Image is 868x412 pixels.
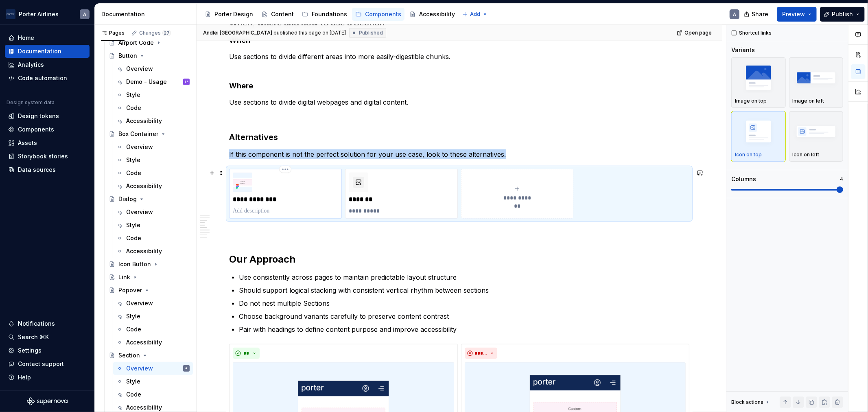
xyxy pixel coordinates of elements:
a: Overview [113,140,193,153]
div: Block actions [731,399,763,405]
p: Should support logical stacking with consistent vertical rhythm between sections [239,285,689,295]
span: Published [359,30,383,36]
div: Overview [126,208,153,216]
a: Section [105,349,193,362]
div: Help [18,373,31,381]
a: Storybook stories [5,150,90,163]
button: Porter AirlinesA [2,5,93,23]
p: Pair with headings to define content purpose and improve accessibility [239,324,689,334]
div: Changes [139,30,171,36]
div: Block actions [731,397,771,408]
div: Accessibility [126,247,162,255]
div: Content [271,10,294,18]
div: Design tokens [18,112,59,120]
svg: Supernova Logo [27,397,68,405]
div: published this page on [DATE] [273,30,346,36]
div: Accessibility [126,403,162,412]
button: placeholderImage on left [789,57,844,108]
span: Andlei [GEOGRAPHIC_DATA] [203,30,272,36]
p: Do not nest multiple Sections [239,298,689,308]
div: Code [126,169,141,177]
div: Contact support [18,360,64,368]
div: Notifications [18,320,55,328]
a: Style [113,219,193,232]
img: placeholder [735,116,782,146]
button: Preview [777,7,817,22]
a: Components [5,123,90,136]
a: Demo - UsageSP [113,75,193,88]
a: Code [113,323,193,336]
h3: Alternatives [229,131,689,143]
div: Variants [731,46,755,54]
button: Share [740,7,774,22]
a: Overview [113,297,193,310]
div: Documentation [18,47,61,55]
a: Airport Code [105,36,193,49]
span: Open page [684,30,712,36]
img: f0306bc8-3074-41fb-b11c-7d2e8671d5eb.png [6,9,15,19]
div: Settings [18,346,42,355]
strong: Where [229,81,253,90]
div: Link [118,273,130,281]
img: placeholder [793,116,840,146]
a: Icon Button [105,258,193,271]
img: placeholder [735,63,782,92]
a: Components [352,8,404,21]
p: 4 [840,176,843,182]
a: Settings [5,344,90,357]
a: Button [105,49,193,62]
p: Use sections to divide digital webpages and digital content. [229,97,689,107]
a: Accessibility [113,245,193,258]
div: Code [126,234,141,242]
a: OverviewA [113,362,193,375]
div: Documentation [101,10,193,18]
a: Style [113,88,193,101]
a: Code [113,388,193,401]
a: Code [113,101,193,114]
span: Publish [832,10,853,18]
a: Code [113,167,193,180]
p: Use consistently across pages to maintain predictable layout structure [239,272,689,282]
div: Foundations [312,10,347,18]
div: A [83,11,86,18]
a: Style [113,153,193,167]
a: Code automation [5,72,90,85]
div: Demo - Usage [126,78,167,86]
div: Design system data [7,99,55,106]
div: Data sources [18,166,56,174]
button: placeholderImage on top [731,57,786,108]
span: Add [470,11,480,18]
div: Overview [126,364,153,373]
div: Search ⌘K [18,333,49,341]
div: Code [126,390,141,399]
div: Style [126,91,140,99]
p: Use sections to divide different areas into more easily-digestible chunks. [229,52,689,61]
h2: Our Approach [229,253,689,266]
div: Columns [731,175,756,183]
div: Code [126,325,141,333]
img: placeholder [793,63,840,92]
div: SP [184,78,188,86]
div: Porter Design [214,10,253,18]
div: Analytics [18,61,44,69]
div: Dialog [118,195,137,203]
a: Link [105,271,193,284]
a: Accessibility [113,336,193,349]
button: placeholderIcon on top [731,111,786,162]
a: Style [113,375,193,388]
div: Icon Button [118,260,151,268]
a: Dialog [105,193,193,206]
div: Overview [126,299,153,307]
div: Home [18,34,34,42]
div: A [733,11,736,18]
div: Style [126,377,140,386]
div: Button [118,52,137,60]
p: Icon on left [793,151,820,158]
div: Style [126,221,140,229]
a: Accessibility [406,8,458,21]
div: Popover [118,286,142,294]
div: Page tree [201,6,458,22]
div: Code [126,104,141,112]
div: Components [365,10,401,18]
